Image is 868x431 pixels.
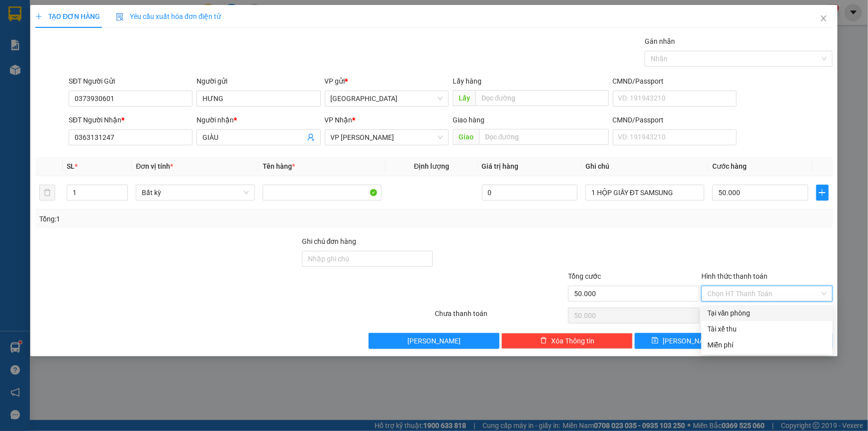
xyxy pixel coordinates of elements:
div: Người nhận [196,114,320,125]
span: Đơn vị tính [136,162,173,170]
span: Bất kỳ [142,185,249,200]
div: Tổng: 1 [39,214,335,224]
button: deleteXóa Thông tin [501,333,633,349]
span: VP Phan Thiết [331,130,443,145]
button: save[PERSON_NAME] [635,333,733,349]
span: Lấy hàng [453,77,482,85]
span: Giá trị hàng [482,162,519,170]
label: Hình thức thanh toán [701,272,768,280]
input: Dọc đường [479,129,609,145]
th: Ghi chú [581,157,708,176]
div: Chưa thanh toán [434,308,568,325]
span: Cước hàng [712,162,747,170]
span: delete [540,337,547,345]
span: Giao [453,129,479,145]
div: SĐT Người Gửi [69,76,193,87]
div: VP gửi [325,76,449,87]
span: close [820,14,828,22]
input: Ghi Chú [585,185,704,201]
input: VD: Bàn, Ghế [263,185,382,201]
input: Ghi chú đơn hàng [302,251,433,267]
input: Dọc đường [476,90,609,106]
div: Người gửi [196,76,320,87]
label: Ghi chú đơn hàng [302,237,357,245]
span: plus [35,13,42,20]
span: VP Nhận [325,116,353,124]
div: Miễn phí [707,339,827,350]
button: [PERSON_NAME] [369,333,500,349]
span: Xóa Thông tin [551,335,594,346]
div: CMND/Passport [613,114,737,125]
span: Sài Gòn [331,91,443,106]
span: Tổng cước [568,272,601,280]
div: Tài xế thu [707,323,827,334]
button: plus [816,185,829,201]
span: [PERSON_NAME] [407,335,461,346]
span: [PERSON_NAME] [663,335,716,346]
span: Giao hàng [453,116,484,124]
button: delete [39,185,55,201]
span: user-add [307,133,315,141]
div: Tại văn phòng [707,308,827,319]
span: TẠO ĐƠN HÀNG [35,12,100,20]
img: icon [116,13,124,21]
label: Gán nhãn [645,37,675,45]
input: 0 [482,185,578,201]
span: Định lượng [414,162,449,170]
span: Tên hàng [263,162,295,170]
span: SL [67,162,75,170]
div: CMND/Passport [613,76,737,87]
span: plus [817,189,828,197]
span: save [652,337,659,345]
span: Lấy [453,90,476,106]
div: SĐT Người Nhận [69,114,193,125]
span: Yêu cầu xuất hóa đơn điện tử [116,12,221,20]
button: Close [810,5,838,33]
